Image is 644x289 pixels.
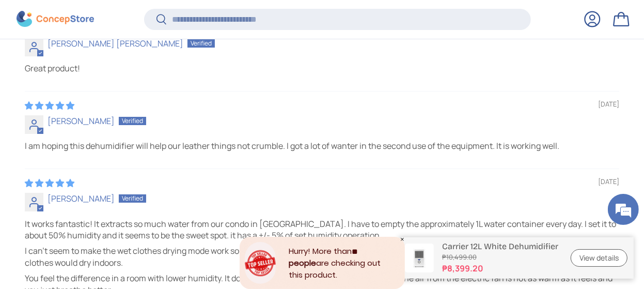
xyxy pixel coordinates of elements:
span: 5 star review [25,177,74,189]
s: ₱10,499.00 [442,252,558,262]
span: [DATE] [598,177,619,187]
img: ConcepStore [17,11,94,27]
span: [PERSON_NAME] [48,115,115,127]
span: 5 star review [25,100,74,111]
p: I can't seem to make the wet clothes drying mode work so I just let it run on high fan with low h... [25,245,619,268]
img: carrier-dehumidifier-12-liter-full-view-concepstore [405,244,434,272]
textarea: Type your message and hit 'Enter' [5,185,197,221]
p: It works fantastic! It extracts so much water from our condo in [GEOGRAPHIC_DATA]. I have to empt... [25,218,619,241]
span: [DATE] [598,100,619,109]
p: Carrier 12L White Dehumidifier [442,241,558,251]
a: View details [571,249,627,267]
div: Chat with us now [54,58,174,71]
p: I am hoping this dehumidifier will help our leather things not crumble. I got a lot of wanter in ... [25,140,619,151]
p: Great product! [25,63,619,74]
div: Close [400,237,405,242]
div: Minimize live chat window [169,5,194,30]
strong: ₱8,399.20 [442,262,558,275]
span: We're online! [60,82,143,186]
span: [PERSON_NAME] [48,193,115,204]
span: [PERSON_NAME] [PERSON_NAME] [48,38,183,49]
